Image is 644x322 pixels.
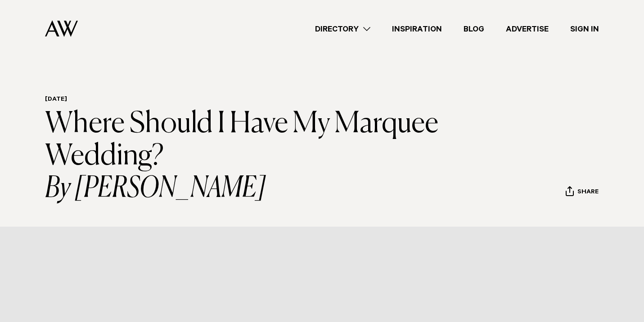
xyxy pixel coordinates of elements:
a: Sign In [559,23,610,35]
span: Share [577,188,599,197]
h6: [DATE] [45,96,461,104]
h1: Where Should I Have My Marquee Wedding? [45,108,461,205]
a: Inspiration [381,23,453,35]
button: Share [565,186,599,199]
a: Advertise [495,23,559,35]
img: Auckland Weddings Logo [45,20,78,37]
a: Directory [304,23,381,35]
a: Blog [453,23,495,35]
i: By [PERSON_NAME] [45,173,461,205]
